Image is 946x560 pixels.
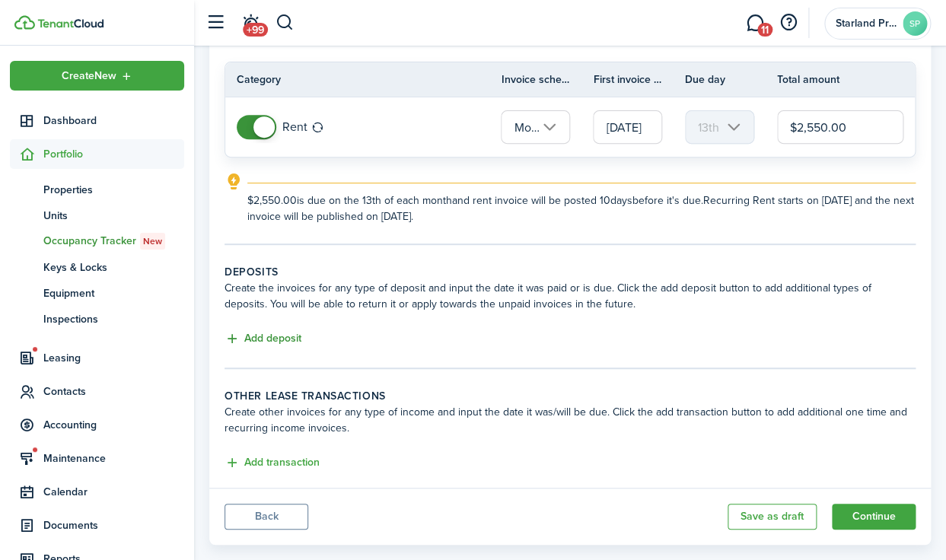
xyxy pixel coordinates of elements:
[10,306,184,332] a: Inspections
[903,11,927,36] avatar-text: SP
[37,19,104,28] img: TenantCloud
[43,417,184,433] span: Accounting
[225,504,308,530] button: Back
[62,71,116,81] span: Create New
[501,72,593,87] th: Invoice schedule
[276,10,295,36] button: Search
[243,23,268,37] span: +99
[777,72,915,87] th: Total amount
[757,23,772,37] span: 11
[236,4,265,43] a: Notifications
[14,15,35,30] img: TenantCloud
[225,330,301,348] button: Add deposit
[741,4,769,43] a: Messaging
[10,254,184,280] a: Keys & Locks
[10,280,184,306] a: Equipment
[225,388,916,404] wizard-step-header-title: Other lease transactions
[43,285,184,301] span: Equipment
[832,504,916,530] button: Continue
[43,311,184,327] span: Inspections
[225,264,916,280] wizard-step-header-title: Deposits
[225,72,501,87] th: Category
[776,10,801,36] button: Open resource center
[10,61,184,91] button: Open menu
[143,234,162,248] span: New
[728,504,817,530] button: Save as draft
[43,208,184,224] span: Units
[247,192,916,224] explanation-description: $2,550.00 is due on the 13th of each month and rent invoice will be posted 10 days before it's du...
[593,72,685,87] th: First invoice date
[43,233,184,250] span: Occupancy Tracker
[10,228,184,254] a: Occupancy TrackerNew
[225,404,916,436] wizard-step-header-description: Create other invoices for any type of income and input the date it was/will be due. Click the add...
[43,182,184,198] span: Properties
[43,350,184,366] span: Leasing
[43,450,184,466] span: Maintenance
[43,484,184,500] span: Calendar
[43,259,184,275] span: Keys & Locks
[685,72,777,87] th: Due day
[43,383,184,399] span: Contacts
[225,173,244,191] i: outline
[10,177,184,202] a: Properties
[43,517,184,533] span: Documents
[225,454,320,472] button: Add transaction
[593,110,662,144] input: mm/dd/yyyy
[10,202,184,228] a: Units
[201,8,230,37] button: Open sidebar
[43,146,184,162] span: Portfolio
[836,18,897,29] span: Starland Properties
[43,113,184,129] span: Dashboard
[225,280,916,312] wizard-step-header-description: Create the invoices for any type of deposit and input the date it was paid or is due. Click the a...
[777,110,903,144] input: 0.00
[10,106,184,135] a: Dashboard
